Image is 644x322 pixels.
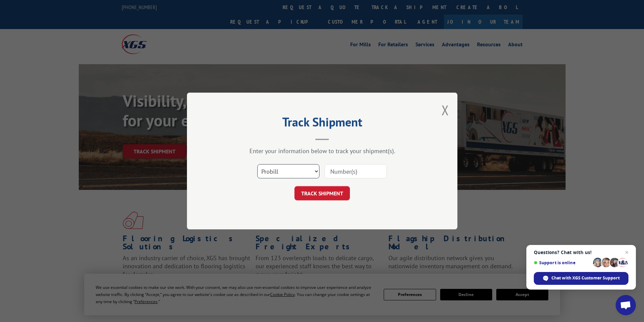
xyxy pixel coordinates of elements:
[221,117,424,130] h2: Track Shipment
[534,260,591,265] span: Support is online
[623,248,631,256] span: Close chat
[442,101,449,119] button: Close modal
[325,164,387,178] input: Number(s)
[534,272,628,285] div: Chat with XGS Customer Support
[221,147,424,155] div: Enter your information below to track your shipment(s).
[294,186,350,200] button: TRACK SHIPMENT
[551,275,620,281] span: Chat with XGS Customer Support
[534,250,628,255] span: Questions? Chat with us!
[616,295,636,315] div: Open chat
